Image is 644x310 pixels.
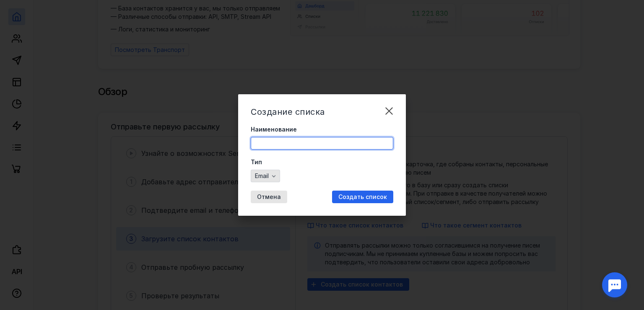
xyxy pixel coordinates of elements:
span: Создать список [338,194,387,201]
button: Email [251,170,280,182]
span: Создание списка [251,107,325,117]
button: Отмена [251,191,287,203]
span: Наименование [251,125,297,134]
span: Email [255,173,269,180]
button: Создать список [332,191,393,203]
span: Отмена [257,194,281,201]
span: Тип [251,158,262,166]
